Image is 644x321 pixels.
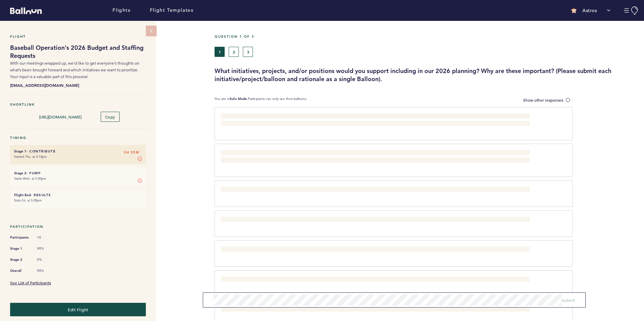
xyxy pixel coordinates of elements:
span: Show other responses [523,97,563,103]
button: Copy [101,112,120,122]
h5: Timing [10,136,146,140]
small: Stage 1 [14,149,26,153]
span: Stage 1 [10,245,30,252]
h6: - Contribute [14,149,142,153]
h5: Question 1 of 3 [215,34,639,39]
span: The two rehab positions both seem important given the number of injuries and the lack of staff we... [221,307,433,313]
h6: - Pump [14,171,142,175]
p: You are in Participants can only see their balloons. [215,97,307,104]
span: BlastMotion - Seems like our goals from last year were successful and buy-in has increased. [221,187,385,193]
b: Solo Mode. [230,97,248,101]
span: 10 [37,235,57,240]
button: 3 [243,47,253,57]
h3: What initiatives, projects, and/or positions would you support including in our 2026 planning? Wh... [215,67,639,83]
a: Balloon [5,7,42,14]
svg: Balloon [10,7,42,14]
span: Edit Flight [68,307,88,312]
span: 1080 Sprint Devices - Seems like there are meaningful benefits from upgrading this equipment. [221,217,394,223]
span: Digital Draft Board. Can be leveraged across multiple player acquisition markets and improve deci... [221,277,473,283]
time: Ends Fri. at 5:00pm [14,198,42,203]
time: Starts Wed. at 5:00pm [14,176,46,181]
b: [EMAIL_ADDRESS][DOMAIN_NAME] [10,82,146,88]
h5: Flight [10,34,146,39]
button: Manage Account [624,6,639,15]
a: Flights [112,7,130,14]
button: 2 [229,47,239,57]
small: Flight End [14,193,31,197]
span: Submit [561,297,575,303]
h5: Participation [10,224,146,229]
span: AlterG Treadmills - These are frequently used and if our current ones are in poor shape, I'd supp... [221,247,419,253]
a: See List of Participants [10,280,51,285]
small: Stage 2 [14,171,26,175]
button: Edit Flight [10,303,146,316]
span: 0% [37,257,57,262]
span: Participants [10,234,30,241]
span: 90% [37,269,57,273]
button: 1 [215,47,225,57]
span: 3H 55M [124,149,139,156]
time: Started Thu. at 4:14pm [14,154,47,159]
button: Submit [561,297,575,304]
span: Rehab Bullpen Catcher/Coach - Optimize current staff to prioritize their role/responsibilities an... [221,114,527,126]
a: Flight Templates [150,7,194,14]
span: 90% [37,246,57,251]
h6: - Results [14,193,142,197]
h5: Shortlink [10,102,146,107]
span: Finding a role for [PERSON_NAME], whether in ML Ops or elsewhere. He's been excellent and think i... [221,151,516,163]
span: Overall [10,267,30,274]
p: Astros [582,7,597,14]
span: With our meetings wrapped up, we’d like to get everyone’s thoughts on what’s been brought forward... [10,61,139,79]
span: Copy [105,114,115,119]
button: Astros [567,4,614,17]
h1: Baseball Operation's 2026 Budget and Staffing Requests [10,44,146,60]
span: Stage 2 [10,256,30,263]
